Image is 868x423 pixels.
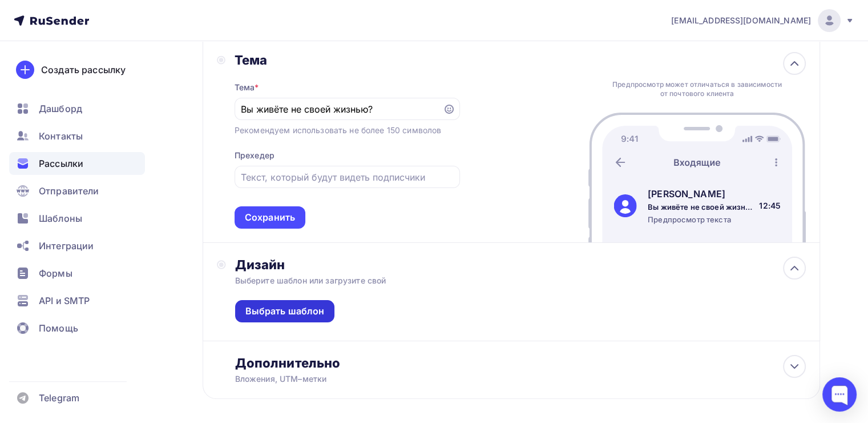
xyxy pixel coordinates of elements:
[9,152,145,175] a: Рассылки
[39,129,83,143] span: Контакты
[235,257,806,273] div: Дизайн
[245,305,325,318] div: Выбрать шаблон
[235,275,749,286] div: Выберите шаблон или загрузите свой
[9,179,145,202] a: Отправители
[235,82,259,93] div: Тема
[235,150,274,161] div: Прехедер
[609,80,785,98] div: Предпросмотр может отличаться в зависимости от почтового клиента
[671,15,811,26] span: [EMAIL_ADDRESS][DOMAIN_NAME]
[235,52,460,68] div: Тема
[759,200,781,212] div: 12:45
[648,202,755,212] div: Вы живёте не своей жизнью?
[39,294,90,308] span: API и SMTP
[235,125,441,136] div: Рекомендуем использовать не более 150 символов
[235,355,806,371] div: Дополнительно
[39,266,72,280] span: Формы
[39,391,79,405] span: Telegram
[648,214,755,225] div: Предпросмотр текста
[39,157,83,170] span: Рассылки
[39,212,82,225] span: Шаблоны
[9,125,145,147] a: Контакты
[245,211,295,224] div: Сохранить
[39,102,82,115] span: Дашборд
[9,97,145,120] a: Дашборд
[235,373,749,385] div: Вложения, UTM–метки
[39,321,78,335] span: Помощь
[648,187,755,201] div: [PERSON_NAME]
[41,63,126,77] div: Создать рассылку
[39,184,99,198] span: Отправители
[9,207,145,230] a: Шаблоны
[241,102,436,116] input: Укажите тему письма
[671,9,854,32] a: [EMAIL_ADDRESS][DOMAIN_NAME]
[241,170,453,184] input: Текст, который будут видеть подписчики
[39,239,94,253] span: Интеграции
[9,262,145,285] a: Формы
